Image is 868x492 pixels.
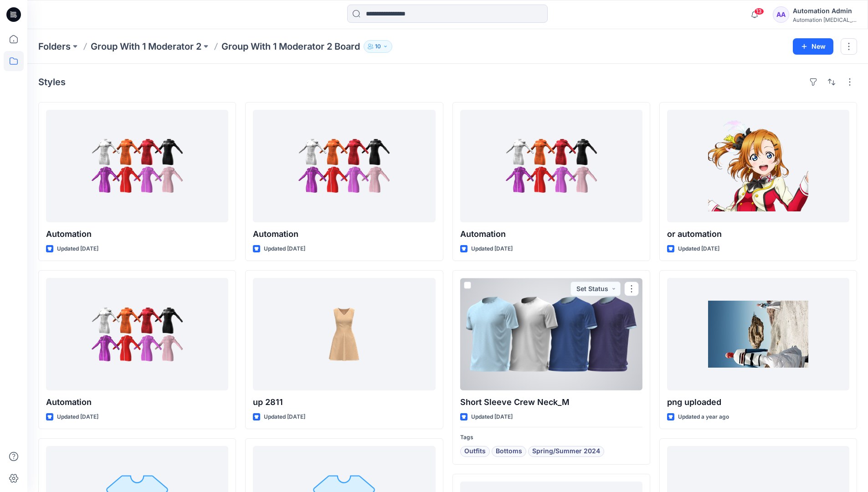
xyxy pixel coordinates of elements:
[754,8,764,15] span: 13
[793,16,857,23] div: Automation [MEDICAL_DATA]...
[91,40,201,53] a: Group With 1 Moderator 2
[57,412,98,422] p: Updated [DATE]
[678,244,719,254] p: Updated [DATE]
[253,110,435,222] a: Automation
[46,110,228,222] a: Automation
[221,40,360,53] p: Group With 1 Moderator 2 Board
[460,278,642,390] a: Short Sleeve Crew Neck_M
[264,244,305,254] p: Updated [DATE]
[460,228,642,241] p: Automation
[667,228,849,241] p: or automation
[46,396,228,409] p: Automation
[667,396,849,409] p: png uploaded
[38,77,66,87] h4: Styles
[375,41,381,51] p: 10
[364,40,392,53] button: 10
[667,278,849,390] a: png uploaded
[773,6,789,23] div: AA
[496,446,522,457] span: Bottoms
[253,278,435,390] a: up 2811
[460,110,642,222] a: Automation
[471,244,513,254] p: Updated [DATE]
[253,396,435,409] p: up 2811
[532,446,600,457] span: Spring/Summer 2024
[460,396,642,409] p: Short Sleeve Crew Neck_M
[460,433,642,442] p: Tags
[57,244,98,254] p: Updated [DATE]
[38,40,71,53] a: Folders
[667,110,849,222] a: or automation
[678,412,729,422] p: Updated a year ago
[793,5,857,16] div: Automation Admin
[793,38,833,55] button: New
[471,412,513,422] p: Updated [DATE]
[46,228,228,241] p: Automation
[464,446,486,457] span: Outfits
[264,412,305,422] p: Updated [DATE]
[46,278,228,390] a: Automation
[253,228,435,241] p: Automation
